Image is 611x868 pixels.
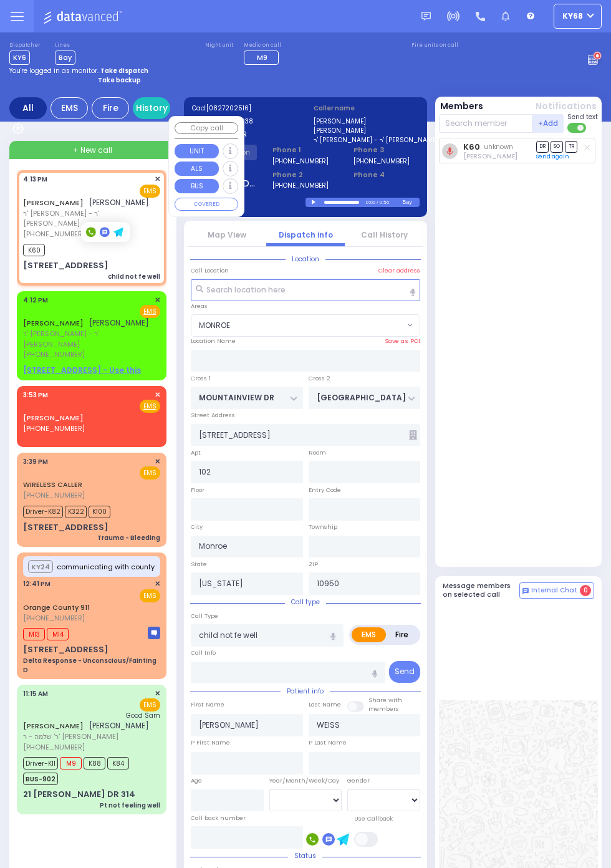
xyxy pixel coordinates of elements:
[192,117,298,126] label: Caller:
[378,266,420,275] label: Clear address
[536,141,549,153] span: DR
[199,320,230,331] span: MONROE
[567,112,598,122] span: Send text
[286,254,325,264] span: Location
[440,100,483,113] button: Members
[192,198,306,207] label: Last 3 location
[23,365,141,375] u: [STREET_ADDRESS] - Use this
[155,295,160,306] span: ✕
[354,170,419,180] span: Phone 4
[155,390,160,400] span: ✕
[463,152,517,161] span: Shmiel Hoffman
[191,411,235,420] label: Street Address
[100,801,160,810] div: Pt not feeling well
[23,244,45,256] span: K60
[191,266,229,275] label: Call Location
[175,162,219,176] button: ALS
[143,307,156,316] u: EMS
[23,721,84,731] a: [PERSON_NAME]
[314,126,420,135] label: [PERSON_NAME]
[192,130,298,139] label: WIRELESS CALLER
[191,738,230,747] label: P First Name
[205,42,233,49] label: Night unit
[309,738,347,747] label: P Last Name
[23,457,48,466] span: 3:39 PM
[191,612,218,620] label: Call Type
[519,582,594,599] button: Internal Chat 0
[155,456,160,467] span: ✕
[314,104,420,113] label: Caller name
[143,402,156,411] u: EMS
[57,562,155,572] span: communicating with county
[140,185,160,198] span: EMS
[439,114,533,133] input: Search member
[365,195,377,210] div: 0:00
[175,144,219,158] button: UNIT
[368,696,402,704] small: Share with
[379,195,390,210] div: 0:56
[23,602,90,612] a: Orange County 911
[23,490,85,500] span: [PHONE_NUMBER]
[92,97,129,119] div: Fire
[89,317,149,328] span: [PERSON_NAME]
[23,628,45,640] span: M13
[155,579,160,589] span: ✕
[84,757,105,769] span: K88
[23,229,85,239] span: [PHONE_NUMBER]
[285,597,326,607] span: Call type
[65,506,87,518] span: K322
[107,757,129,769] span: K84
[191,700,224,709] label: First Name
[43,9,126,24] img: Logo
[257,52,267,62] span: M9
[314,135,420,145] label: ר' [PERSON_NAME] - ר' [PERSON_NAME]
[23,480,82,489] a: WIRELESS CALLER
[73,145,112,156] span: + New call
[191,560,207,569] label: State
[175,122,238,134] button: Copy call
[60,757,82,769] span: M9
[522,588,529,594] img: comment-alt.png
[47,628,69,640] span: M14
[361,229,408,240] a: Call History
[191,302,208,311] label: Areas
[354,157,410,166] label: [PHONE_NUMBER]
[23,423,85,433] span: [PHONE_NUMBER]
[191,314,420,337] span: MONROE
[23,329,156,349] span: ר' [PERSON_NAME] - ר' [PERSON_NAME]
[354,814,393,823] label: Use Callback
[389,661,420,683] button: Send
[536,153,569,160] a: Send again
[376,195,378,210] div: /
[23,175,47,184] span: 4:13 PM
[191,776,202,785] label: Age
[9,97,47,119] div: All
[368,705,399,713] span: members
[402,198,419,207] div: Bay
[191,279,420,302] input: Search location here
[9,66,99,75] span: You're logged in as monitor.
[23,259,108,272] div: [STREET_ADDRESS]
[191,814,246,822] label: Call back number
[23,296,48,305] span: 4:12 PM
[463,142,480,152] a: K60
[409,430,417,440] span: Other building occupants
[272,157,329,166] label: [PHONE_NUMBER]
[191,337,236,345] label: Location Name
[23,731,149,742] span: ר' שלמה - ר' [PERSON_NAME]
[155,688,160,699] span: ✕
[288,851,322,861] span: Status
[23,689,48,698] span: 11:15 AM
[309,523,337,531] label: Township
[191,315,404,336] span: MONROE
[23,413,84,423] a: [PERSON_NAME]
[385,337,420,345] label: Save as POI
[272,145,338,155] span: Phone 1
[354,145,419,155] span: Phone 3
[244,42,282,49] label: Medic on call
[269,776,342,785] div: Year/Month/Week/Day
[23,773,58,785] span: BUS-902
[23,742,85,752] span: [PHONE_NUMBER]
[28,560,52,573] button: KY24
[89,720,149,731] span: [PERSON_NAME]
